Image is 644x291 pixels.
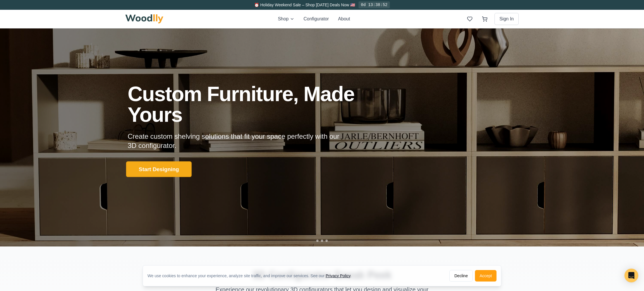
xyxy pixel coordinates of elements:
[359,1,390,8] div: 0d 13:38:52
[128,132,348,150] p: Create custom shelving solutions that fit your space perfectly with our 3D configurator.
[254,3,355,7] span: ⏰ Holiday Weekend Sale – Shop [DATE] Deals Now 🇺🇸
[494,13,519,25] button: Sign In
[449,270,473,282] button: Decline
[147,273,356,279] div: We use cookies to enhance your experience, analyze site traffic, and improve our services. See our .
[475,270,497,282] button: Accept
[125,14,163,24] img: Woodlly
[126,161,192,177] button: Start Designing
[304,16,329,22] button: Configurator
[278,16,294,22] button: Shop
[624,269,638,282] div: Open Intercom Messenger
[338,16,350,22] button: About
[326,273,350,278] a: Privacy Policy
[128,84,385,125] h1: Custom Furniture, Made Yours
